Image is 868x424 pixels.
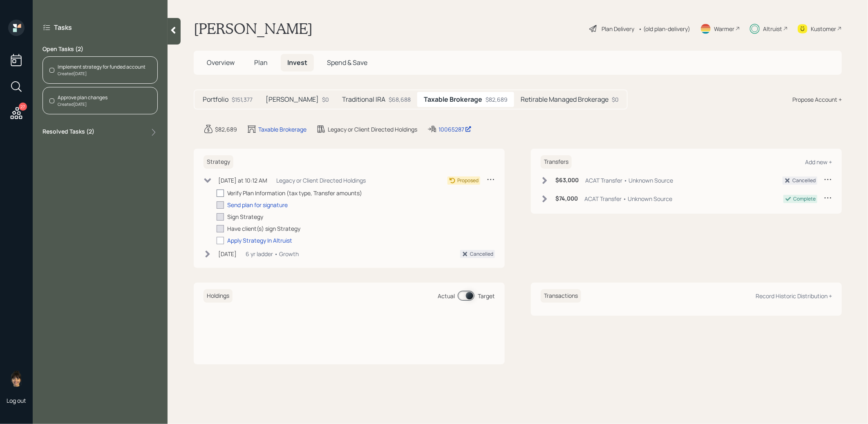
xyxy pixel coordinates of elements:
h6: $63,000 [555,177,579,184]
img: treva-nostdahl-headshot.png [8,370,25,387]
label: Open Tasks ( 2 ) [43,45,158,53]
div: Apply Strategy In Altruist [227,236,292,245]
div: Created [DATE] [58,71,145,77]
div: Complete [793,195,816,203]
div: ACAT Transfer • Unknown Source [585,176,673,185]
div: Implement strategy for funded account [58,63,145,71]
div: $151,377 [232,95,253,104]
div: $0 [322,95,329,104]
div: Target [478,292,495,300]
span: Overview [207,58,235,67]
div: 27 [19,103,27,111]
h5: Retirable Managed Brokerage [521,96,608,103]
div: Actual [438,292,455,300]
div: 6 yr ladder • Growth [246,250,299,258]
div: Sign Strategy [227,212,263,221]
div: Plan Delivery [602,25,634,33]
div: Legacy or Client Directed Holdings [276,176,366,185]
h1: [PERSON_NAME] [194,20,313,38]
div: 10065287 [438,125,472,134]
div: $0 [612,95,619,104]
h5: [PERSON_NAME] [266,96,319,103]
label: Resolved Tasks ( 2 ) [43,127,94,137]
div: Verify Plan Information (tax type, Transfer amounts) [227,189,362,197]
div: Proposed [457,177,479,184]
div: Warmer [714,25,734,33]
h5: Taxable Brokerage [424,96,482,103]
span: Spend & Save [327,58,367,67]
div: [DATE] at 10:12 AM [218,176,267,185]
div: Approve plan changes [58,94,107,101]
div: Record Historic Distribution + [756,292,832,300]
h5: Traditional IRA [342,96,385,103]
h6: Holdings [204,289,233,303]
div: Send plan for signature [227,201,288,209]
div: Cancelled [792,177,816,184]
div: $82,689 [215,125,237,134]
div: Taxable Brokerage [258,125,306,134]
div: Cancelled [470,250,493,258]
div: $82,689 [485,95,508,104]
div: $68,688 [389,95,411,104]
span: Invest [287,58,307,67]
div: Log out [7,397,26,404]
label: Tasks [54,23,72,32]
div: Add new + [805,158,832,166]
div: Propose Account + [792,95,842,104]
h5: Portfolio [203,96,228,103]
span: Plan [254,58,268,67]
h6: Strategy [204,155,233,169]
div: Altruist [763,25,782,33]
h6: Transfers [541,155,572,169]
div: Have client(s) sign Strategy [227,224,300,233]
div: Legacy or Client Directed Holdings [328,125,417,134]
h6: Transactions [541,289,581,303]
div: [DATE] [218,250,237,258]
div: • (old plan-delivery) [638,25,690,33]
div: Kustomer [811,25,836,33]
div: Created [DATE] [58,101,107,107]
div: ACAT Transfer • Unknown Source [584,194,672,203]
h6: $74,000 [555,195,578,202]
